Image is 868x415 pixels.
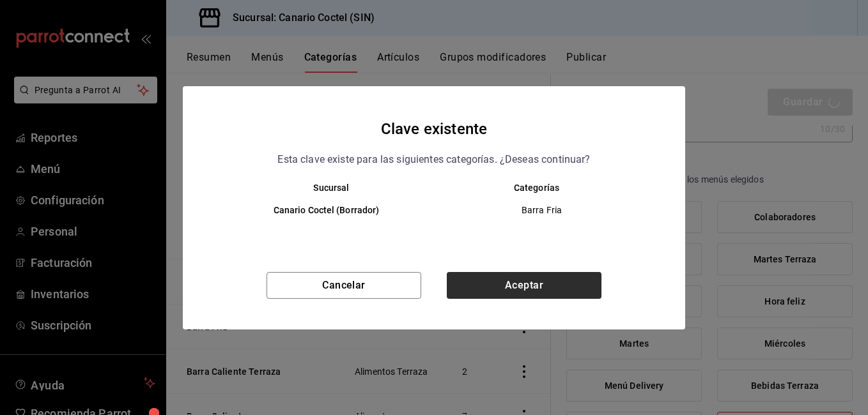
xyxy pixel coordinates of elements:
button: Cancelar [267,272,421,299]
h4: Clave existente [381,117,487,141]
p: Esta clave existe para las siguientes categorías. ¿Deseas continuar? [277,151,590,168]
button: Aceptar [447,272,601,299]
th: Categorías [434,183,660,193]
th: Sucursal [208,183,434,193]
h6: Canario Coctel (Borrador) [229,204,424,218]
span: Barra Fria [445,204,639,216]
